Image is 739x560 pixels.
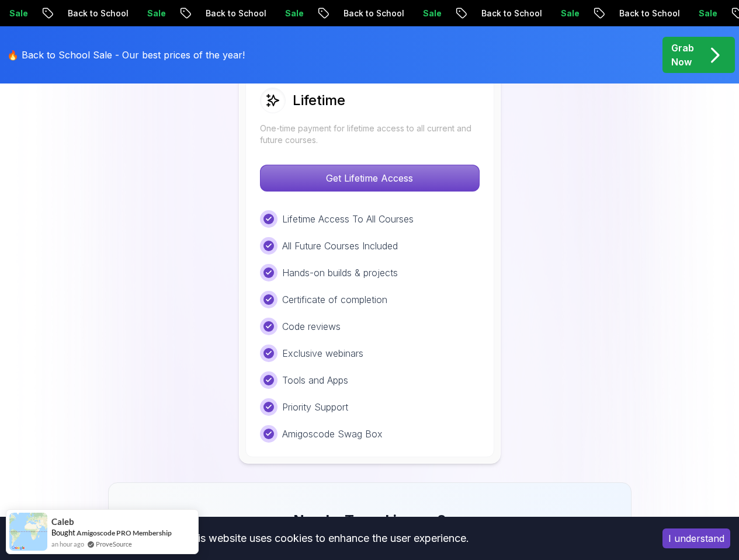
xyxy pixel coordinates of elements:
[677,8,714,19] p: Sale
[282,427,383,441] p: Amigoscode Swag Box
[263,8,301,19] p: Sale
[260,172,480,184] a: Get Lifetime Access
[7,48,245,62] p: 🔥 Back to School Sale - Our best prices of the year!
[51,517,74,527] span: Caleb
[282,400,348,414] p: Priority Support
[401,8,439,19] p: Sale
[671,41,694,69] p: Grab Now
[460,8,539,19] p: Back to School
[322,8,401,19] p: Back to School
[282,239,398,253] p: All Future Courses Included
[539,8,577,19] p: Sale
[184,8,263,19] p: Back to School
[282,346,363,360] p: Exclusive webinars
[662,528,730,548] button: Accept cookies
[282,373,348,387] p: Tools and Apps
[260,123,480,146] p: One-time payment for lifetime access to all current and future courses.
[9,526,645,551] div: This website uses cookies to enhance the user experience.
[96,540,132,548] a: ProveSource
[282,293,387,307] p: Certificate of completion
[126,8,163,19] p: Sale
[51,539,84,549] span: an hour ago
[282,266,398,280] p: Hands-on builds & projects
[9,513,47,551] img: provesource social proof notification image
[46,8,126,19] p: Back to School
[282,212,414,226] p: Lifetime Access To All Courses
[51,528,75,537] span: Bought
[260,165,480,192] button: Get Lifetime Access
[77,528,172,538] a: Amigoscode PRO Membership
[261,165,479,191] p: Get Lifetime Access
[137,511,603,530] h3: Need a Team License?
[293,91,345,110] h2: Lifetime
[282,319,341,333] p: Code reviews
[598,8,677,19] p: Back to School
